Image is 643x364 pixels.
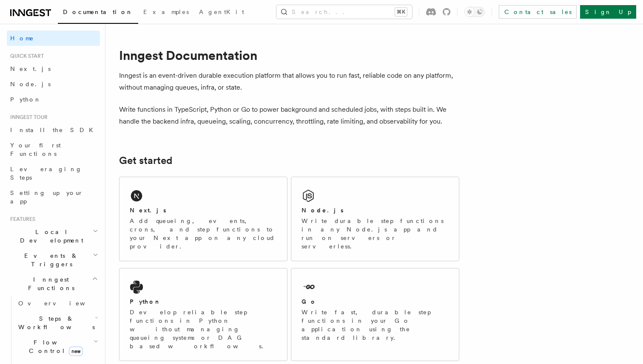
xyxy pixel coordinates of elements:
span: Local Development [7,228,93,245]
span: Install the SDK [10,127,98,133]
a: Documentation [58,3,138,24]
button: Local Development [7,224,100,248]
span: new [69,347,83,356]
a: AgentKit [194,3,249,23]
span: Examples [143,8,189,15]
span: Steps & Workflows [15,314,95,331]
p: Develop reliable step functions in Python without managing queueing systems or DAG based workflows. [130,308,277,350]
h2: Go [302,297,317,306]
a: Node.js [7,76,100,92]
a: Python [7,92,100,107]
span: Python [10,96,41,103]
p: Write durable step functions in any Node.js app and run on servers or serverless. [302,217,449,251]
button: Flow Controlnew [15,335,100,358]
a: Contact sales [499,5,577,19]
button: Events & Triggers [7,248,100,272]
kbd: ⌘K [395,8,407,16]
span: AgentKit [199,8,244,15]
p: Inngest is an event-driven durable execution platform that allows you to run fast, reliable code ... [119,70,459,93]
p: Write fast, durable step functions in your Go application using the standard library. [302,308,449,342]
button: Inngest Functions [7,272,100,296]
a: Home [7,31,100,46]
span: Features [7,216,35,223]
h2: Python [130,297,161,306]
h1: Inngest Documentation [119,48,459,63]
a: Your first Functions [7,138,100,161]
a: GoWrite fast, durable step functions in your Go application using the standard library. [291,268,459,361]
span: Node.js [10,81,51,87]
span: Leveraging Steps [10,166,82,181]
a: Node.jsWrite durable step functions in any Node.js app and run on servers or serverless. [291,177,459,261]
h2: Node.js [302,206,344,214]
a: Leveraging Steps [7,161,100,185]
span: Inngest Functions [7,275,92,292]
a: Get started [119,155,172,166]
a: Install the SDK [7,122,100,138]
a: Overview [15,296,100,311]
span: Setting up your app [10,189,83,205]
a: Next.jsAdd queueing, events, crons, and step functions to your Next app on any cloud provider. [119,177,287,261]
span: Quick start [7,53,44,59]
span: Home [10,34,34,42]
span: Next.js [10,65,51,72]
a: PythonDevelop reliable step functions in Python without managing queueing systems or DAG based wo... [119,268,287,361]
button: Steps & Workflows [15,311,100,335]
a: Setting up your app [7,185,100,209]
span: Documentation [63,8,133,15]
a: Examples [138,3,194,23]
button: Search...⌘K [276,5,412,19]
h2: Next.js [130,206,166,214]
a: Sign Up [580,5,636,19]
span: Overview [18,300,106,307]
span: Flow Control [15,338,94,355]
p: Write functions in TypeScript, Python or Go to power background and scheduled jobs, with steps bu... [119,104,459,127]
span: Inngest tour [7,114,48,121]
button: Toggle dark mode [464,7,485,17]
span: Your first Functions [10,142,61,157]
a: Next.js [7,61,100,76]
span: Events & Triggers [7,251,93,268]
p: Add queueing, events, crons, and step functions to your Next app on any cloud provider. [130,217,277,251]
